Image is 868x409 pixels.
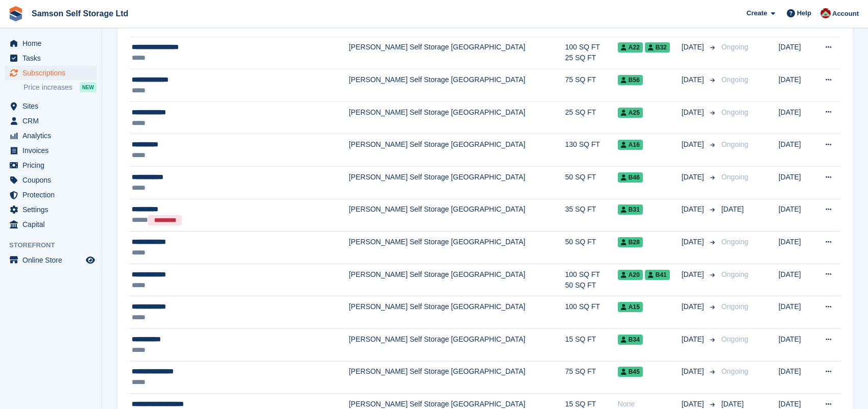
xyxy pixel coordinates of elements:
span: Create [746,8,767,18]
td: [PERSON_NAME] Self Storage [GEOGRAPHIC_DATA] [349,37,565,69]
span: Ongoing [721,43,749,51]
td: [DATE] [779,37,814,69]
span: B41 [645,270,670,280]
span: [DATE] [721,400,744,408]
td: [PERSON_NAME] Self Storage [GEOGRAPHIC_DATA] [349,329,565,362]
div: NEW [80,82,97,92]
td: 130 SQ FT [565,134,618,167]
a: menu [5,129,97,143]
span: B45 [618,367,643,377]
span: [DATE] [682,107,706,118]
td: 75 SQ FT [565,69,618,102]
td: [DATE] [779,232,814,264]
span: [DATE] [682,42,706,53]
td: 50 SQ FT [565,232,618,264]
span: B32 [645,42,670,53]
td: 100 SQ FT 50 SQ FT [565,264,618,296]
td: 50 SQ FT [565,167,618,199]
td: [DATE] [779,296,814,329]
span: B46 [618,172,643,183]
td: [PERSON_NAME] Self Storage [GEOGRAPHIC_DATA] [349,101,565,134]
td: 75 SQ FT [565,361,618,394]
a: menu [5,66,97,80]
span: Storefront [9,240,102,250]
a: menu [5,202,97,217]
a: menu [5,217,97,232]
span: [DATE] [682,172,706,183]
span: Tasks [22,51,84,65]
span: B34 [618,335,643,345]
span: Online Store [22,253,84,267]
a: menu [5,173,97,187]
span: Ongoing [721,108,749,116]
span: [DATE] [682,74,706,85]
span: Ongoing [721,302,749,311]
span: Analytics [22,129,84,143]
span: A16 [618,140,643,150]
td: [DATE] [779,361,814,394]
a: menu [5,99,97,113]
span: Ongoing [721,173,749,181]
td: 100 SQ FT 25 SQ FT [565,37,618,69]
span: Capital [22,217,84,232]
span: B56 [618,75,643,85]
span: Help [797,8,811,18]
span: A20 [618,270,643,280]
span: [DATE] [682,334,706,345]
span: A25 [618,108,643,118]
a: Price increases NEW [23,82,97,93]
span: [DATE] [682,269,706,280]
td: [PERSON_NAME] Self Storage [GEOGRAPHIC_DATA] [349,199,565,232]
img: stora-icon-8386f47178a22dfd0bd8f6a31ec36ba5ce8667c1dd55bd0f319d3a0aa187defe.svg [8,6,23,21]
img: Ian [821,8,831,18]
td: [PERSON_NAME] Self Storage [GEOGRAPHIC_DATA] [349,134,565,167]
a: menu [5,143,97,158]
td: [PERSON_NAME] Self Storage [GEOGRAPHIC_DATA] [349,296,565,329]
td: [DATE] [779,134,814,167]
span: Ongoing [721,367,749,375]
td: [PERSON_NAME] Self Storage [GEOGRAPHIC_DATA] [349,167,565,199]
span: Sites [22,99,84,113]
span: Pricing [22,158,84,172]
td: 15 SQ FT [565,329,618,362]
td: [PERSON_NAME] Self Storage [GEOGRAPHIC_DATA] [349,361,565,394]
span: Subscriptions [22,66,84,80]
td: [PERSON_NAME] Self Storage [GEOGRAPHIC_DATA] [349,264,565,296]
a: menu [5,188,97,202]
span: [DATE] [682,204,706,215]
a: menu [5,158,97,172]
span: [DATE] [682,301,706,312]
span: Ongoing [721,270,749,278]
td: [DATE] [779,101,814,134]
td: [DATE] [779,69,814,102]
span: CRM [22,114,84,128]
span: Ongoing [721,140,749,148]
td: [DATE] [779,167,814,199]
td: [DATE] [779,329,814,362]
td: [PERSON_NAME] Self Storage [GEOGRAPHIC_DATA] [349,69,565,102]
td: [PERSON_NAME] Self Storage [GEOGRAPHIC_DATA] [349,232,565,264]
td: [DATE] [779,199,814,232]
td: 25 SQ FT [565,101,618,134]
td: 100 SQ FT [565,296,618,329]
span: Ongoing [721,238,749,246]
a: Preview store [84,254,97,266]
span: B28 [618,237,643,247]
span: Invoices [22,143,84,158]
span: Protection [22,188,84,202]
a: Samson Self Storage Ltd [28,5,132,22]
a: menu [5,253,97,267]
td: [DATE] [779,264,814,296]
a: menu [5,51,97,65]
span: Ongoing [721,335,749,343]
span: A22 [618,42,643,53]
span: [DATE] [721,205,744,213]
span: [DATE] [682,139,706,150]
span: Settings [22,202,84,217]
span: B31 [618,205,643,215]
td: 35 SQ FT [565,199,618,232]
span: Ongoing [721,75,749,84]
span: [DATE] [682,366,706,377]
span: Coupons [22,173,84,187]
span: Price increases [23,83,73,92]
